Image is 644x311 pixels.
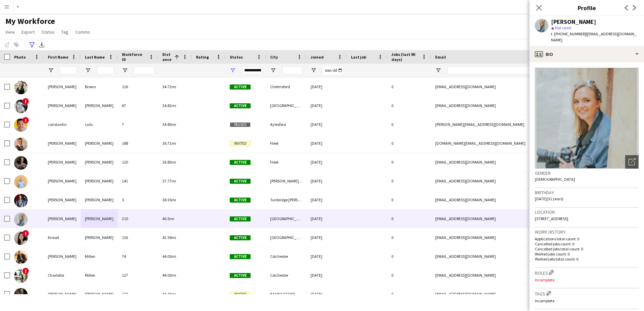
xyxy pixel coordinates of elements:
a: Tag [59,28,71,36]
div: 0 [387,77,431,96]
div: [PERSON_NAME] [44,96,81,115]
span: [DATE] (31 years) [535,196,563,201]
button: Open Filter Menu [270,67,276,73]
div: 170 [118,285,158,303]
span: Active [230,84,251,90]
span: Joined [311,55,324,60]
span: Distance [162,52,172,62]
img: Krissel Simbulan [14,232,28,245]
p: Applications total count: 0 [535,236,639,241]
button: Open Filter Menu [122,67,128,73]
span: ! [22,117,29,124]
div: [DATE] [307,285,347,303]
p: Incomplete [535,298,639,303]
div: Fleet [266,153,307,171]
div: [EMAIL_ADDRESS][DOMAIN_NAME] [431,209,566,228]
div: [EMAIL_ADDRESS][DOMAIN_NAME] [431,285,566,303]
img: Dean Rossiter [14,288,28,302]
div: 0 [387,285,431,303]
input: Email Filter Input [447,66,562,74]
span: My Workforce [5,16,55,26]
span: Active [230,254,251,259]
div: [PERSON_NAME] [81,172,118,190]
span: Not rated [555,25,571,30]
div: 188 [118,134,158,152]
a: Status [39,28,57,36]
input: City Filter Input [282,66,302,74]
div: [DATE] [307,228,347,247]
span: [DEMOGRAPHIC_DATA] [535,177,575,182]
div: [PERSON_NAME] [44,191,81,209]
div: constantin [44,115,81,134]
input: Workforce ID Filter Input [134,66,154,74]
div: [EMAIL_ADDRESS][DOMAIN_NAME] [431,247,566,266]
div: [EMAIL_ADDRESS][DOMAIN_NAME] [431,153,566,171]
div: Tunbridge [PERSON_NAME] [266,191,307,209]
div: 126 [118,77,158,96]
h3: Roles [535,269,639,276]
div: Colchester [266,266,307,284]
span: Rating [196,55,209,60]
div: [PERSON_NAME] [81,285,118,303]
div: [EMAIL_ADDRESS][DOMAIN_NAME] [431,266,566,284]
h3: Work history [535,229,639,235]
div: [DATE] [307,153,347,171]
app-action-btn: Export XLSX [38,41,46,49]
div: 0 [387,247,431,266]
div: 136 [118,228,158,247]
div: BASINGSTOKE [266,285,307,303]
button: Open Filter Menu [435,67,441,73]
span: 37.77mi [162,178,176,183]
h3: Tags [535,290,639,297]
img: constantin culic [14,118,28,132]
div: [PERSON_NAME] [44,77,81,96]
span: Workforce ID [122,52,146,62]
img: Chris McKenna [14,175,28,188]
div: 67 [118,96,158,115]
span: Active [230,103,251,108]
p: Worked jobs total count: 0 [535,256,639,262]
div: Brown [81,77,118,96]
h3: Birthday [535,189,639,196]
span: City [270,55,278,60]
div: [DATE] [307,247,347,266]
span: 44.44mi [162,291,176,297]
div: 0 [387,172,431,190]
div: [PERSON_NAME] [44,153,81,171]
app-action-btn: Advanced filters [28,41,36,49]
div: [PERSON_NAME] [81,134,118,152]
div: Chelmsford [266,77,307,96]
div: Millen [81,247,118,266]
div: [DOMAIN_NAME][EMAIL_ADDRESS][DOMAIN_NAME] [431,134,566,152]
span: 36.71mi [162,141,176,146]
div: 0 [387,96,431,115]
span: 34.72mi [162,84,176,89]
span: Paused [230,122,251,127]
div: [DATE] [307,115,347,134]
span: Active [230,273,251,278]
div: 74 [118,247,158,266]
div: [PERSON_NAME] [44,285,81,303]
span: Active [230,235,251,240]
div: [PERSON_NAME] [44,134,81,152]
button: Open Filter Menu [230,67,236,73]
div: 0 [387,209,431,228]
div: 0 [387,228,431,247]
img: Rebecca Watts [14,213,28,226]
div: [EMAIL_ADDRESS][DOMAIN_NAME] [431,228,566,247]
img: Matthew Rowland [14,156,28,170]
div: [PERSON_NAME][GEOGRAPHIC_DATA] [266,172,307,190]
span: Active [230,160,251,165]
div: 127 [118,266,158,284]
div: Aylesford [266,115,307,134]
span: Last Name [85,55,105,60]
div: [PERSON_NAME] [44,172,81,190]
span: 34.85mi [162,122,176,127]
span: View [5,29,15,35]
div: [EMAIL_ADDRESS][DOMAIN_NAME] [431,77,566,96]
span: Status [230,55,243,60]
span: 44.05mi [162,273,176,278]
span: | [EMAIL_ADDRESS][DOMAIN_NAME] [551,31,636,42]
span: 34.82mi [162,103,176,108]
div: 0 [387,266,431,284]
